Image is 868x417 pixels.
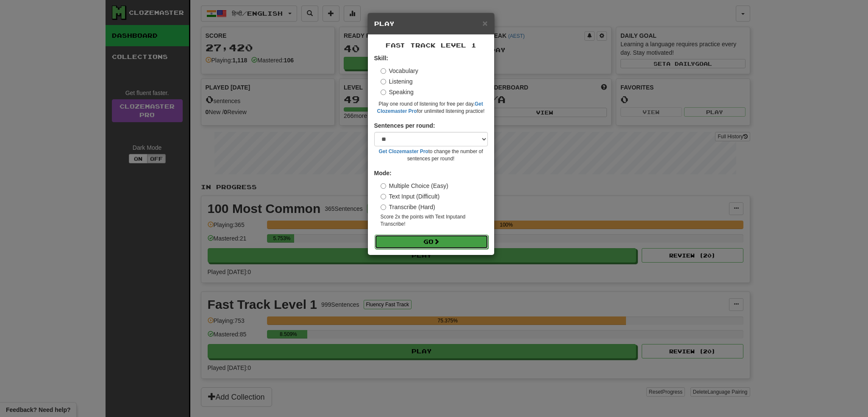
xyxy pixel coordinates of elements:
strong: Skill: [374,55,388,62]
label: Text Input (Difficult) [381,192,440,201]
label: Sentences per round: [374,121,435,130]
a: Get Clozemaster Pro [379,148,428,154]
label: Transcribe (Hard) [381,203,435,211]
span: Fast Track Level 1 [386,42,476,49]
label: Multiple Choice (Easy) [381,182,448,190]
small: Score 2x the points with Text Input and Transcribe ! [381,213,488,228]
input: Vocabulary [381,68,386,74]
h5: Play [374,20,488,28]
button: Close [482,19,487,28]
strong: Mode: [374,170,392,176]
label: Vocabulary [381,67,418,75]
input: Multiple Choice (Easy) [381,183,386,189]
input: Speaking [381,90,386,95]
input: Transcribe (Hard) [381,204,386,210]
label: Listening [381,77,413,86]
input: Text Input (Difficult) [381,194,386,199]
small: to change the number of sentences per round! [374,148,488,162]
span: × [482,18,487,28]
input: Listening [381,79,386,84]
label: Speaking [381,88,414,96]
button: Go [375,235,488,249]
small: Play one round of listening for free per day. for unlimited listening practice! [374,101,488,115]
